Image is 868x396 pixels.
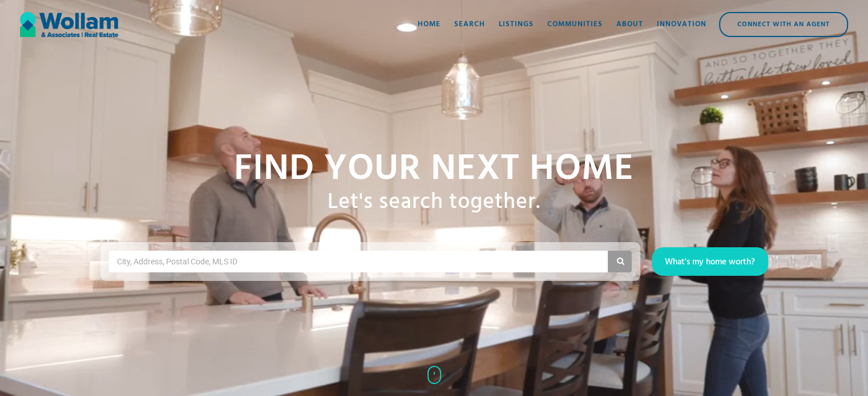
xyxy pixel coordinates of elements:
[608,251,632,272] button: Search
[720,13,847,36] div: Connect with an Agent
[616,19,643,30] div: About
[418,19,441,30] div: Home
[652,247,768,276] a: What's my home worth?
[411,7,447,42] a: Home
[328,190,540,216] h1: Let's search together.
[547,19,603,30] div: Communities
[609,7,650,42] a: About
[234,150,634,190] h1: Find your NExt home
[719,12,848,37] a: Connect with an Agent
[499,19,534,30] div: Listings
[447,7,492,42] a: Search
[20,7,118,42] a: home
[492,7,540,42] a: Listings
[540,7,609,42] a: Communities
[454,19,485,30] div: Search
[116,253,249,270] input: City, Address, Postal Code, MLS ID
[650,7,713,42] a: Innovation
[657,19,706,30] div: Innovation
